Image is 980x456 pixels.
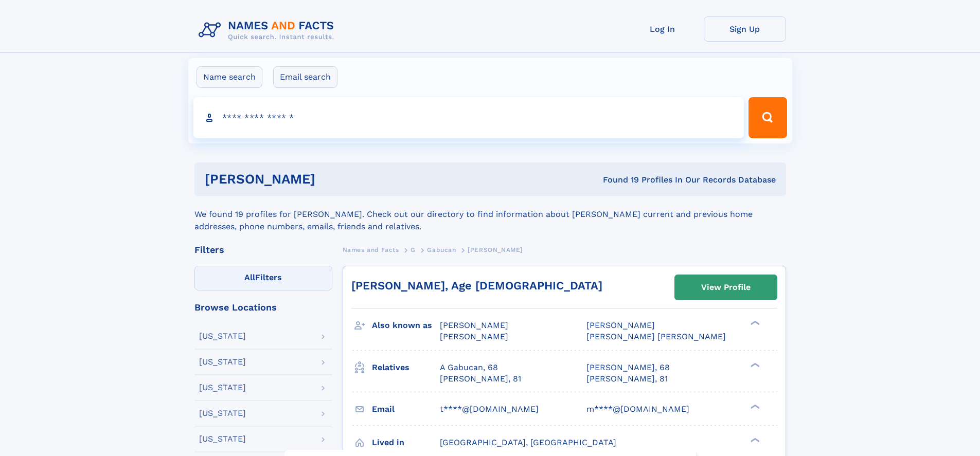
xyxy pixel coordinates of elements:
h3: Also known as [372,317,440,334]
label: Filters [194,266,332,290]
h3: Relatives [372,359,440,376]
div: Browse Locations [194,303,332,312]
div: ❯ [748,436,760,443]
a: G [411,243,416,256]
a: Names and Facts [343,243,399,256]
div: [US_STATE] [199,332,246,340]
img: Logo Names and Facts [194,16,343,44]
span: [PERSON_NAME] [440,320,508,330]
label: Email search [273,66,337,88]
button: Search Button [749,97,787,138]
div: ❯ [748,320,760,326]
span: [PERSON_NAME] [440,332,508,341]
a: [PERSON_NAME], 81 [586,373,668,385]
span: [PERSON_NAME] [PERSON_NAME] [586,332,726,341]
label: Name search [197,66,262,88]
a: Sign Up [704,16,786,42]
div: [US_STATE] [199,435,246,443]
a: Gabucan [427,243,456,256]
span: [PERSON_NAME] [586,320,655,330]
div: [US_STATE] [199,384,246,392]
h1: [PERSON_NAME] [205,173,459,186]
div: ❯ [748,361,760,368]
span: G [411,246,416,253]
div: [US_STATE] [199,358,246,366]
div: Found 19 Profiles In Our Records Database [459,174,776,186]
div: View Profile [701,276,751,299]
input: search input [193,97,744,138]
span: All [244,272,255,282]
div: ❯ [748,403,760,410]
span: [GEOGRAPHIC_DATA], [GEOGRAPHIC_DATA] [440,437,616,447]
h3: Lived in [372,434,440,451]
div: [US_STATE] [199,409,246,417]
span: [PERSON_NAME] [468,246,523,253]
div: We found 19 profiles for [PERSON_NAME]. Check out our directory to find information about [PERSON... [194,196,786,233]
div: Filters [194,245,332,254]
a: [PERSON_NAME], 68 [586,362,670,373]
a: [PERSON_NAME], 81 [440,373,521,385]
a: [PERSON_NAME], Age [DEMOGRAPHIC_DATA] [351,279,602,292]
h3: Email [372,400,440,418]
span: Gabucan [427,246,456,253]
a: View Profile [675,275,777,300]
a: Log In [621,16,704,42]
a: A Gabucan, 68 [440,362,498,373]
